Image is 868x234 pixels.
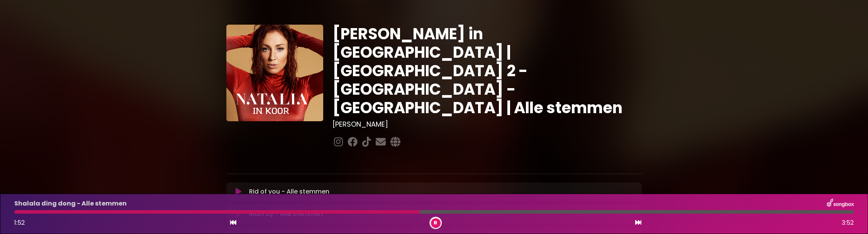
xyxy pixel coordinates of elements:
p: Shalala ding dong - Alle stemmen [14,199,127,208]
span: 3:52 [842,218,854,227]
span: 1:52 [14,218,25,227]
img: YTVS25JmS9CLUqXqkEhs [226,25,323,121]
h3: [PERSON_NAME] [332,120,642,129]
p: Rid of you - Alle stemmen [249,187,329,196]
img: songbox-logo-white.png [827,199,854,209]
h1: [PERSON_NAME] in [GEOGRAPHIC_DATA] | [GEOGRAPHIC_DATA] 2 - [GEOGRAPHIC_DATA] - [GEOGRAPHIC_DATA] ... [332,25,642,117]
